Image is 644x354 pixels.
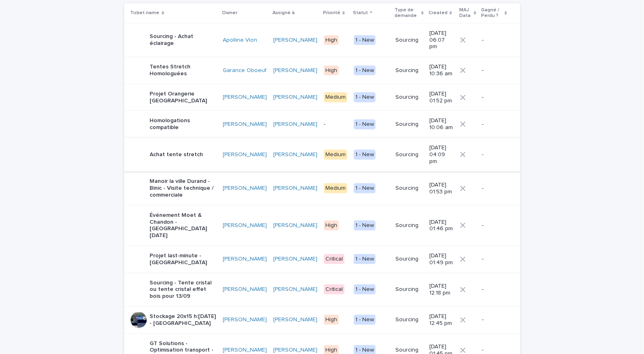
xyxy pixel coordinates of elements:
[273,121,317,128] a: [PERSON_NAME]
[354,150,376,160] div: 1 - New
[150,313,217,327] p: Stockage 20x15 h:[DATE] - [GEOGRAPHIC_DATA]
[482,67,507,74] p: -
[354,254,376,264] div: 1 - New
[396,37,423,44] p: Sourcing
[429,219,454,233] p: [DATE] 01:46 pm
[324,220,339,231] div: High
[482,222,507,229] p: -
[429,8,448,17] p: Created
[429,91,454,104] p: [DATE] 01:52 pm
[273,256,317,263] a: [PERSON_NAME]
[482,185,507,192] p: -
[273,222,317,229] a: [PERSON_NAME]
[124,205,520,246] tr: Événement Moet & Chandon - [GEOGRAPHIC_DATA] [DATE][PERSON_NAME] [PERSON_NAME] High1 - NewSourcin...
[354,119,376,129] div: 1 - New
[131,8,160,17] p: Ticket name
[396,67,423,74] p: Sourcing
[273,185,317,192] a: [PERSON_NAME]
[150,33,217,47] p: Sourcing - Achat éclairage
[150,91,217,104] p: Projet Orangerie [GEOGRAPHIC_DATA]
[429,117,454,131] p: [DATE] 10:06 am
[429,283,454,297] p: [DATE] 12:18 pm
[324,150,347,160] div: Medium
[324,254,344,264] div: Critical
[324,66,339,76] div: High
[429,252,454,266] p: [DATE] 01:49 pm
[273,67,317,74] a: [PERSON_NAME]
[354,315,376,325] div: 1 - New
[150,64,217,77] p: Tentes Stretch Homologuées
[124,246,520,273] tr: Projet last-minute - [GEOGRAPHIC_DATA][PERSON_NAME] [PERSON_NAME] Critical1 - NewSourcing[DATE] 0...
[324,284,344,295] div: Critical
[396,286,423,293] p: Sourcing
[223,121,267,128] a: [PERSON_NAME]
[324,92,347,102] div: Medium
[482,151,507,158] p: -
[223,67,266,74] a: Garance Oboeuf
[324,315,339,325] div: High
[482,94,507,101] p: -
[354,66,376,76] div: 1 - New
[223,222,267,229] a: [PERSON_NAME]
[396,94,423,101] p: Sourcing
[324,35,339,45] div: High
[124,23,520,57] tr: Sourcing - Achat éclairageApolline Vion [PERSON_NAME] High1 - NewSourcing[DATE] 06:07 pm-
[482,256,507,263] p: -
[223,286,267,293] a: [PERSON_NAME]
[124,57,520,84] tr: Tentes Stretch HomologuéesGarance Oboeuf [PERSON_NAME] High1 - NewSourcing[DATE] 10:36 am-
[482,347,507,354] p: -
[324,183,347,193] div: Medium
[150,280,217,300] p: Sourcing - Tente cristal ou tente cristal effet bois pour 13/09
[429,30,454,50] p: [DATE] 06:07 pm
[273,151,317,158] a: [PERSON_NAME]
[354,220,376,231] div: 1 - New
[150,151,203,158] p: Achat tente stretch
[273,37,317,44] a: [PERSON_NAME]
[354,35,376,45] div: 1 - New
[150,252,217,266] p: Projet last-minute - [GEOGRAPHIC_DATA]
[429,182,454,195] p: [DATE] 01:53 pm
[222,8,237,17] p: Owner
[429,144,454,165] p: [DATE] 04:09 pm
[223,151,267,158] a: [PERSON_NAME]
[429,313,454,327] p: [DATE] 12:45 pm
[354,284,376,295] div: 1 - New
[482,121,507,128] p: -
[323,8,340,17] p: Priorité
[273,347,317,354] a: [PERSON_NAME]
[272,8,295,17] p: Assigné à
[124,306,520,333] tr: Stockage 20x15 h:[DATE] - [GEOGRAPHIC_DATA][PERSON_NAME] [PERSON_NAME] High1 - NewSourcing[DATE] ...
[150,117,217,131] p: Homologations compatible
[459,6,472,21] p: MAJ Data
[124,111,520,138] tr: Homologations compatible[PERSON_NAME] [PERSON_NAME] -1 - NewSourcing[DATE] 10:06 am-
[354,92,376,102] div: 1 - New
[395,6,419,21] p: Type de demande
[353,8,368,17] p: Statut
[324,121,347,128] p: -
[396,316,423,323] p: Sourcing
[223,347,267,354] a: [PERSON_NAME]
[223,256,267,263] a: [PERSON_NAME]
[124,273,520,306] tr: Sourcing - Tente cristal ou tente cristal effet bois pour 13/09[PERSON_NAME] [PERSON_NAME] Critic...
[396,256,423,263] p: Sourcing
[124,172,520,205] tr: Manoir la ville Durand - Binic - Visite technique / commerciale[PERSON_NAME] [PERSON_NAME] Medium...
[124,138,520,171] tr: Achat tente stretch[PERSON_NAME] [PERSON_NAME] Medium1 - NewSourcing[DATE] 04:09 pm-
[396,185,423,192] p: Sourcing
[396,347,423,354] p: Sourcing
[273,316,317,323] a: [PERSON_NAME]
[223,316,267,323] a: [PERSON_NAME]
[396,222,423,229] p: Sourcing
[223,37,257,44] a: Apolline Vion
[482,286,507,293] p: -
[396,121,423,128] p: Sourcing
[396,151,423,158] p: Sourcing
[481,6,503,21] p: Gagné / Perdu ?
[150,178,217,198] p: Manoir la ville Durand - Binic - Visite technique / commerciale
[150,212,217,239] p: Événement Moet & Chandon - [GEOGRAPHIC_DATA] [DATE]
[273,286,317,293] a: [PERSON_NAME]
[223,94,267,101] a: [PERSON_NAME]
[354,183,376,193] div: 1 - New
[482,37,507,44] p: -
[124,84,520,111] tr: Projet Orangerie [GEOGRAPHIC_DATA][PERSON_NAME] [PERSON_NAME] Medium1 - NewSourcing[DATE] 01:52 pm-
[482,316,507,323] p: -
